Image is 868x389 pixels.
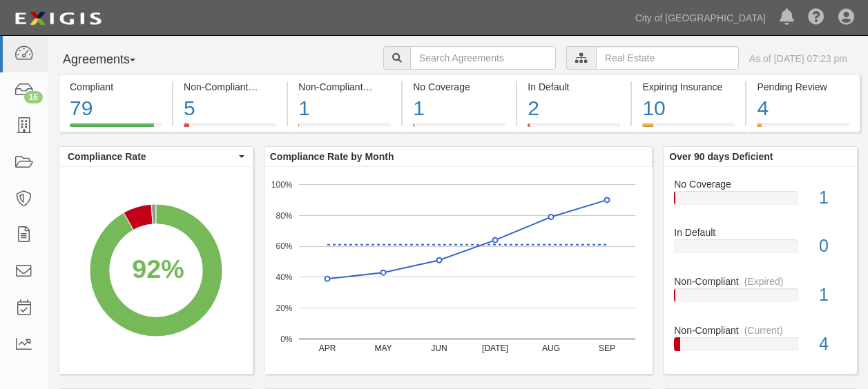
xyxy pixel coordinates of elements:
[628,4,773,32] a: City of [GEOGRAPHIC_DATA]
[374,343,392,353] text: MAY
[744,275,784,288] div: (Expired)
[809,186,857,210] div: 1
[413,94,505,123] div: 1
[410,46,556,70] input: Search Agreements
[674,275,847,323] a: Non-Compliant(Expired)1
[184,80,276,94] div: Non-Compliant (Current)
[276,241,292,251] text: 60%
[599,343,615,353] text: SEP
[288,123,401,134] a: Non-Compliant(Expired)1
[59,46,162,74] button: Agreements
[173,123,287,134] a: Non-Compliant(Current)5
[746,123,860,134] a: Pending Review4
[809,332,857,357] div: 4
[674,323,847,362] a: Non-Compliant(Current)4
[664,177,857,191] div: No Coverage
[70,94,162,123] div: 79
[664,275,857,288] div: Non-Compliant
[59,167,253,374] svg: A chart.
[298,94,391,123] div: 1
[749,52,847,66] div: As of [DATE] 07:23 pm
[632,123,745,134] a: Expiring Insurance10
[24,91,43,103] div: 16
[482,343,508,353] text: [DATE]
[642,94,735,123] div: 10
[59,123,172,134] a: Compliant79
[298,80,391,94] div: Non-Compliant (Expired)
[674,226,847,275] a: In Default0
[271,179,293,189] text: 100%
[270,151,394,162] b: Compliance Rate by Month
[10,6,106,31] img: logo-5460c22ac91f19d4615b14bd174203de0afe785f0fc80cf4dbbc73dc1793850b.png
[669,151,773,162] b: Over 90 days Deficient
[542,343,560,353] text: AUG
[517,123,630,134] a: In Default2
[70,80,162,94] div: Compliant
[757,80,849,94] div: Pending Review
[318,343,336,353] text: APR
[809,283,857,308] div: 1
[132,251,184,288] div: 92%
[596,46,739,70] input: Real Estate
[280,334,293,343] text: 0%
[431,343,447,353] text: JUN
[757,94,849,123] div: 4
[642,80,735,94] div: Expiring Insurance
[744,323,783,337] div: (Current)
[808,10,824,26] i: Help Center - Complianz
[276,272,292,282] text: 40%
[68,150,235,163] span: Compliance Rate
[674,177,847,226] a: No Coverage1
[369,80,408,94] div: (Expired)
[528,94,620,123] div: 2
[276,210,292,220] text: 80%
[403,123,516,134] a: No Coverage1
[528,80,620,94] div: In Default
[59,147,253,166] button: Compliance Rate
[184,94,276,123] div: 5
[276,303,292,313] text: 20%
[809,234,857,259] div: 0
[664,226,857,239] div: In Default
[664,323,857,337] div: Non-Compliant
[253,80,292,94] div: (Current)
[264,167,653,374] svg: A chart.
[413,80,505,94] div: No Coverage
